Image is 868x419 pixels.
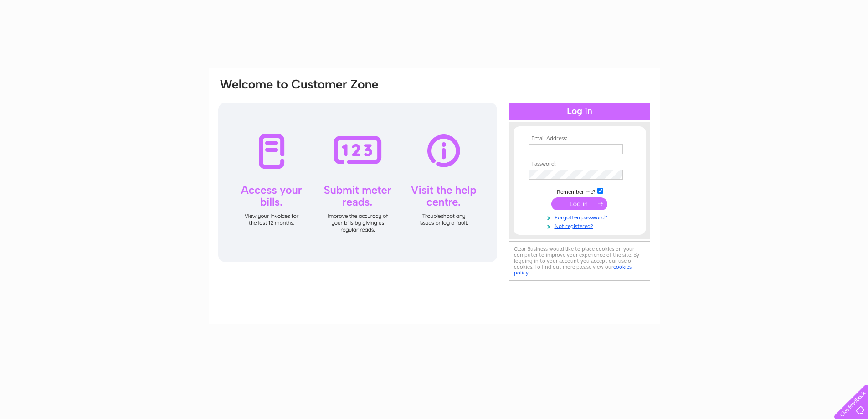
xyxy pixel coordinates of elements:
[527,161,632,167] th: Password:
[509,241,650,281] div: Clear Business would like to place cookies on your computer to improve your experience of the sit...
[514,264,632,276] a: cookies policy
[529,221,632,230] a: Not registered?
[551,197,607,210] input: Submit
[529,212,632,221] a: Forgotten password?
[527,135,632,142] th: Email Address:
[527,186,632,196] td: Remember me?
